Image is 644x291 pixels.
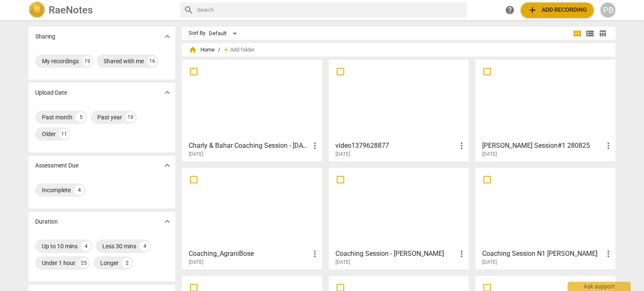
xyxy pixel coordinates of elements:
[482,259,497,266] span: [DATE]
[335,249,457,259] h3: Coaching Session - Maxime
[42,259,75,267] div: Under 1 hour
[571,27,584,40] button: Tile view
[42,242,78,250] div: Up to 10 mins
[161,159,174,172] button: Show more
[584,27,596,40] button: List view
[568,282,631,291] div: Ask support
[482,151,497,158] span: [DATE]
[122,258,132,268] div: 2
[140,241,150,251] div: 4
[161,86,174,99] button: Show more
[100,259,119,267] div: Longer
[502,3,517,18] a: Help
[104,57,144,65] div: Shared with me
[81,241,91,251] div: 4
[335,141,457,151] h3: video1379628877
[147,56,157,66] div: 16
[209,27,240,40] div: Default
[527,5,587,15] span: Add recording
[482,141,603,151] h3: Tina Session#1 280825
[189,46,215,54] span: Home
[42,186,71,194] div: Incomplete
[310,141,320,151] span: more_vert
[59,129,69,139] div: 11
[185,63,319,157] a: Charly & Bahar Coaching Session - [DATE][DATE]
[29,2,174,18] a: LogoRaeNotes
[218,47,220,53] span: /
[197,3,464,17] input: Search
[603,249,613,259] span: more_vert
[585,28,595,39] span: view_list
[189,151,203,158] span: [DATE]
[189,46,197,54] span: home
[478,171,613,265] a: Coaching Session N1 [PERSON_NAME][DATE]
[222,46,230,54] span: add
[457,249,467,259] span: more_vert
[478,63,613,157] a: [PERSON_NAME] Session#1 280825[DATE]
[162,88,172,98] span: expand_more
[527,5,538,15] span: add
[189,249,310,259] h3: Coaching_AgraniBose
[102,242,136,250] div: Less 30 mins
[189,259,203,266] span: [DATE]
[482,249,603,259] h3: Coaching Session N1 Jean Heliere
[35,217,58,226] p: Duration
[82,56,92,66] div: 19
[97,113,122,121] div: Past year
[230,47,254,53] span: Add folder
[332,171,466,265] a: Coaching Session - [PERSON_NAME][DATE]
[162,31,172,41] span: expand_more
[35,88,67,97] p: Upload Date
[599,29,607,37] span: table_chart
[161,30,174,43] button: Show more
[335,151,350,158] span: [DATE]
[42,113,73,121] div: Past month
[162,160,172,170] span: expand_more
[332,63,466,157] a: video1379628877[DATE]
[189,141,310,151] h3: Charly & Bahar Coaching Session - Sep 17 2025
[161,215,174,228] button: Show more
[457,141,467,151] span: more_vert
[125,112,135,122] div: 19
[596,27,609,40] button: Table view
[603,141,613,151] span: more_vert
[189,30,205,36] div: Sort By
[35,32,55,41] p: Sharing
[35,161,78,170] p: Assessment Due
[184,5,194,15] span: search
[49,4,93,16] h2: RaeNotes
[600,3,615,18] button: PB
[42,57,79,65] div: My recordings
[505,5,515,15] span: help
[310,249,320,259] span: more_vert
[572,28,582,39] span: view_module
[521,3,594,18] button: Upload
[42,130,56,138] div: Older
[29,2,45,18] img: Logo
[79,258,89,268] div: 25
[335,259,350,266] span: [DATE]
[76,112,86,122] div: 5
[74,185,84,195] div: 4
[185,171,319,265] a: Coaching_AgraniBose[DATE]
[162,216,172,227] span: expand_more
